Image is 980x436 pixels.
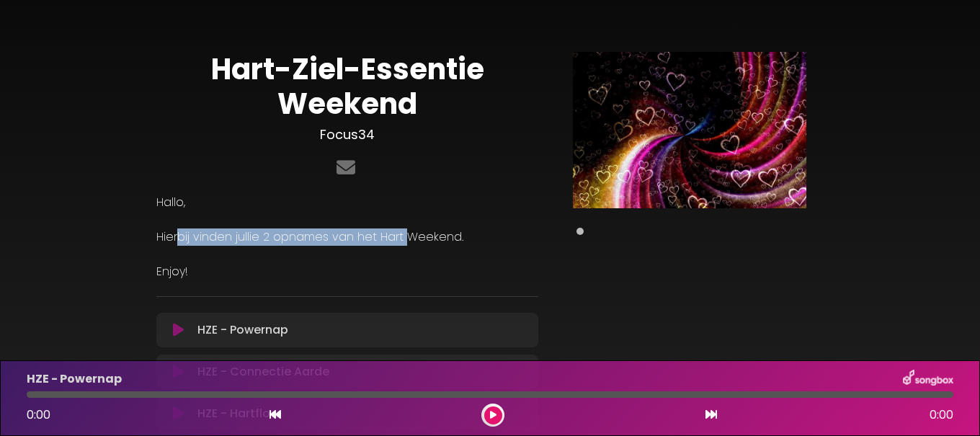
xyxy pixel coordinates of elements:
[573,52,806,208] img: Main Media
[903,370,953,388] img: songbox-logo-white.png
[156,127,538,143] h3: Focus34
[156,263,538,280] p: Enjoy!
[27,370,122,388] p: HZE - Powernap
[156,194,538,211] p: Hallo,
[156,228,538,246] p: Hierbij vinden jullie 2 opnames van het Hart Weekend.
[27,406,50,423] span: 0:00
[156,52,538,121] h1: Hart-Ziel-Essentie Weekend
[197,321,288,339] p: HZE - Powernap
[930,406,953,424] span: 0:00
